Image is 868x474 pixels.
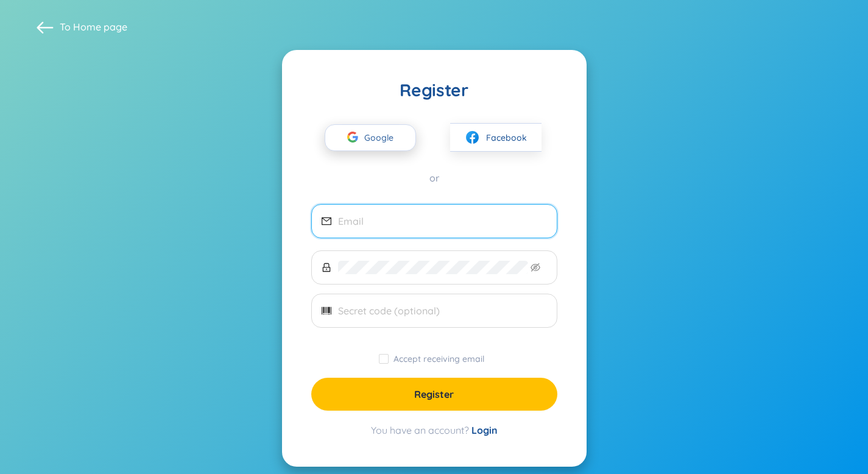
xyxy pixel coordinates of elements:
[338,304,547,317] input: Secret code (optional)
[311,423,557,437] div: You have an account?
[450,123,542,152] button: facebookFacebook
[322,216,331,226] span: mail
[73,21,127,33] a: Home page
[322,306,331,316] span: barcode
[471,424,498,436] a: Login
[465,130,480,145] img: facebook
[531,263,540,272] span: eye-invisible
[364,125,400,150] span: Google
[338,214,547,228] input: Email
[414,387,454,401] span: Register
[322,263,331,272] span: lock
[389,353,489,364] span: Accept receiving email
[311,171,557,185] div: or
[311,79,557,101] div: Register
[60,20,127,34] span: To
[311,378,557,411] button: Register
[486,131,527,144] span: Facebook
[325,124,416,151] button: Google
